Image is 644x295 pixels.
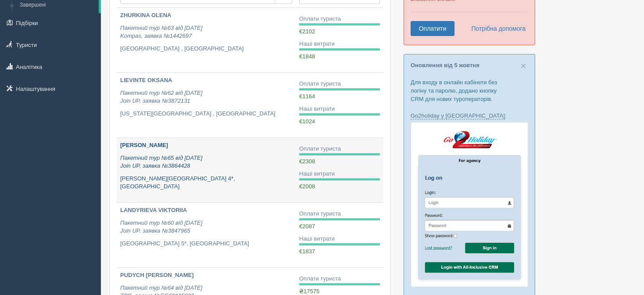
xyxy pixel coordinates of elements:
[299,118,315,125] span: €1024
[299,248,315,255] span: €1837
[120,155,202,169] i: Пакетний тур №65 від [DATE] Join UP, заявка №3864428
[120,25,202,40] i: Пакетний тур №63 від [DATE] Kompas, заявка №1442697
[411,21,454,36] a: Оплатити
[411,122,528,287] img: go2holiday-login-via-crm-for-travel-agents.png
[521,61,526,71] span: ×
[299,183,315,190] span: €2008
[117,203,296,267] a: LANDYRIEVA VIKTORIIA Пакетний тур №60 від [DATE]Join UP, заявка №3847965 [GEOGRAPHIC_DATA] 5*, [G...
[299,28,315,35] span: €2102
[299,170,380,178] div: Наші витрати
[299,235,380,243] div: Наші витрати
[411,112,528,120] p: :
[299,210,380,218] div: Оплати туриста
[299,145,380,153] div: Оплати туриста
[465,21,526,36] a: Потрібна допомога
[299,93,315,100] span: €1164
[120,142,168,148] b: [PERSON_NAME]
[299,40,380,48] div: Наші витрати
[411,112,505,119] a: Go2holiday у [GEOGRAPHIC_DATA]
[299,223,315,230] span: €2087
[299,80,380,88] div: Оплати туриста
[521,61,526,70] button: Close
[120,110,292,118] p: [US_STATE][GEOGRAPHIC_DATA] , [GEOGRAPHIC_DATA]
[120,219,202,234] i: Пакетний тур №60 від [DATE] Join UP, заявка №3847965
[411,62,479,68] a: Оновлення від 5 жовтня
[299,288,319,295] span: ₴17575
[299,53,315,60] span: €1848
[120,175,292,191] p: [PERSON_NAME][GEOGRAPHIC_DATA] 4*, [GEOGRAPHIC_DATA]
[299,105,380,113] div: Наші витрати
[120,12,172,18] b: ZHURKINA OLENA
[299,15,380,23] div: Оплати туриста
[117,138,296,202] a: [PERSON_NAME] Пакетний тур №65 від [DATE]Join UP, заявка №3864428 [PERSON_NAME][GEOGRAPHIC_DATA] ...
[299,158,315,165] span: €2308
[117,73,296,137] a: LIEVINTE OKSANA Пакетний тур №62 від [DATE]Join UP, заявка №3872131 [US_STATE][GEOGRAPHIC_DATA] ,...
[120,272,194,278] b: PUDYCH [PERSON_NAME]
[299,275,380,283] div: Оплати туриста
[120,207,187,213] b: LANDYRIEVA VIKTORIIA
[117,8,296,72] a: ZHURKINA OLENA Пакетний тур №63 від [DATE]Kompas, заявка №1442697 [GEOGRAPHIC_DATA] , [GEOGRAPHIC...
[120,45,292,53] p: [GEOGRAPHIC_DATA] , [GEOGRAPHIC_DATA]
[120,77,172,83] b: LIEVINTE OKSANA
[120,90,202,104] i: Пакетний тур №62 від [DATE] Join UP, заявка №3872131
[120,240,292,248] p: [GEOGRAPHIC_DATA] 5*, [GEOGRAPHIC_DATA]
[411,78,528,103] p: Для входу в онлайн кабінети без логіну та паролю, додано кнопку CRM для нових туроператорів.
